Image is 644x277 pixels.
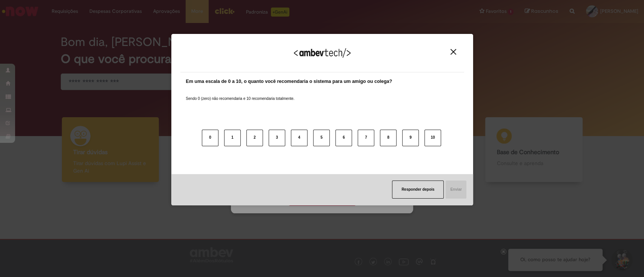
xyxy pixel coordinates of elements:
[335,130,352,146] button: 6
[313,130,330,146] button: 5
[269,130,285,146] button: 3
[186,87,295,101] label: Sendo 0 (zero) não recomendaria e 10 recomendaria totalmente.
[450,49,456,55] img: Close
[358,130,374,146] button: 7
[294,48,350,58] img: Logo Ambevtech
[380,130,397,146] button: 8
[448,49,458,55] button: Close
[246,130,263,146] button: 2
[392,181,444,199] button: Responder depois
[402,130,419,146] button: 9
[202,130,218,146] button: 0
[224,130,241,146] button: 1
[291,130,307,146] button: 4
[424,130,441,146] button: 10
[186,78,392,85] label: Em uma escala de 0 a 10, o quanto você recomendaria o sistema para um amigo ou colega?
